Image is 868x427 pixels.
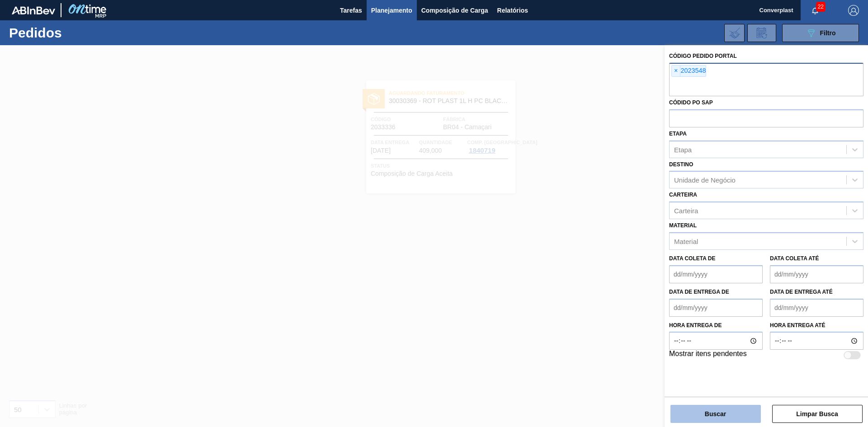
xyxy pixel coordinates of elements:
[669,350,747,361] label: Mostrar itens pendentes
[724,24,745,42] div: Importar Negociações dos Pedidos
[669,53,737,59] label: Código Pedido Portal
[820,29,836,37] span: Filtro
[9,28,144,38] h1: Pedidos
[497,5,528,16] span: Relatórios
[770,255,819,262] label: Data coleta até
[674,145,692,153] div: Etapa
[669,192,697,198] label: Carteira
[669,222,697,229] label: Material
[782,24,859,42] button: Filtro
[671,65,706,77] div: 2023548
[770,319,863,332] label: Hora entrega até
[340,5,362,16] span: Tarefas
[816,2,826,12] span: 22
[669,255,715,262] label: Data coleta de
[669,299,763,317] input: dd/mm/yyyy
[371,5,412,16] span: Planejamento
[674,237,698,245] div: Material
[770,289,833,295] label: Data de Entrega até
[770,265,863,283] input: dd/mm/yyyy
[672,66,680,76] span: ×
[674,176,736,184] div: Unidade de Negócio
[12,6,55,14] img: TNhmsLtSVTkK8tSr43FrP2fwEKptu5GPRR3wAAAABJRU5ErkJggg==
[674,207,698,215] div: Carteira
[669,99,713,106] label: Códido PO SAP
[848,5,859,16] img: Logout
[669,131,687,137] label: Etapa
[669,265,763,283] input: dd/mm/yyyy
[747,24,776,42] div: Solicitação de Revisão de Pedidos
[669,161,693,168] label: Destino
[669,289,729,295] label: Data de Entrega de
[801,4,830,17] button: Notificações
[770,299,863,317] input: dd/mm/yyyy
[669,319,763,332] label: Hora entrega de
[421,5,488,16] span: Composição de Carga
